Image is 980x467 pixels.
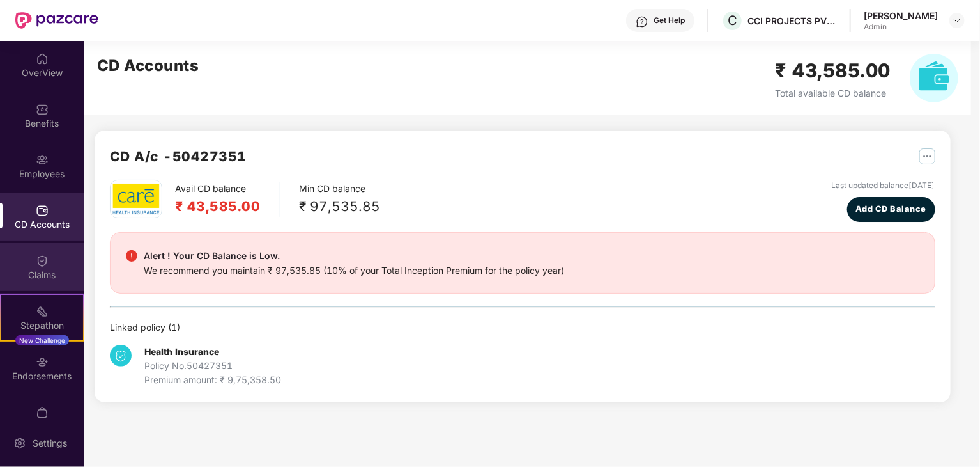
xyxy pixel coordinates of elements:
div: Policy No. 50427351 [144,359,281,373]
span: Add CD Balance [855,203,926,216]
h2: ₹ 43,585.00 [776,56,891,86]
img: svg+xml;base64,PHN2ZyBpZD0iSG9tZSIgeG1sbnM9Imh0dHA6Ly93d3cudzMub3JnLzIwMDAvc3ZnIiB3aWR0aD0iMjAiIG... [36,52,49,65]
h2: ₹ 43,585.00 [175,196,261,217]
img: svg+xml;base64,PHN2ZyB4bWxucz0iaHR0cDovL3d3dy53My5vcmcvMjAwMC9zdmciIHdpZHRoPSIyMSIgaGVpZ2h0PSIyMC... [36,305,49,318]
img: svg+xml;base64,PHN2ZyBpZD0iTXlfT3JkZXJzIiBkYXRhLW5hbWU9Ik15IE9yZGVycyIgeG1sbnM9Imh0dHA6Ly93d3cudz... [36,406,49,419]
img: svg+xml;base64,PHN2ZyB4bWxucz0iaHR0cDovL3d3dy53My5vcmcvMjAwMC9zdmciIHdpZHRoPSIyNSIgaGVpZ2h0PSIyNS... [919,148,935,164]
h2: CD A/c - 50427351 [110,146,247,167]
img: svg+xml;base64,PHN2ZyBpZD0iQ2xhaW0iIHhtbG5zPSJodHRwOi8vd3d3LnczLm9yZy8yMDAwL3N2ZyIgd2lkdGg9IjIwIi... [36,255,49,267]
button: Add CD Balance [847,197,935,222]
img: svg+xml;base64,PHN2ZyB4bWxucz0iaHR0cDovL3d3dy53My5vcmcvMjAwMC9zdmciIHdpZHRoPSIzNCIgaGVpZ2h0PSIzNC... [110,345,132,367]
img: svg+xml;base64,PHN2ZyBpZD0iRW5kb3JzZW1lbnRzIiB4bWxucz0iaHR0cDovL3d3dy53My5vcmcvMjAwMC9zdmciIHdpZH... [36,356,49,368]
div: Premium amount: ₹ 9,75,358.50 [144,373,281,387]
div: CCI PROJECTS PVT LTD [747,15,837,27]
img: svg+xml;base64,PHN2ZyBpZD0iRHJvcGRvd24tMzJ4MzIiIHhtbG5zPSJodHRwOi8vd3d3LnczLm9yZy8yMDAwL3N2ZyIgd2... [952,15,962,26]
img: svg+xml;base64,PHN2ZyB4bWxucz0iaHR0cDovL3d3dy53My5vcmcvMjAwMC9zdmciIHhtbG5zOnhsaW5rPSJodHRwOi8vd3... [910,54,958,102]
div: We recommend you maintain ₹ 97,535.85 (10% of your Total Inception Premium for the policy year) [144,264,564,278]
div: ₹ 97,535.85 [300,196,381,217]
img: svg+xml;base64,PHN2ZyBpZD0iRGFuZ2VyX2FsZXJ0IiBkYXRhLW5hbWU9IkRhbmdlciBhbGVydCIgeG1sbnM9Imh0dHA6Ly... [126,250,137,262]
img: svg+xml;base64,PHN2ZyBpZD0iRW1wbG95ZWVzIiB4bWxucz0iaHR0cDovL3d3dy53My5vcmcvMjAwMC9zdmciIHdpZHRoPS... [36,154,49,166]
div: Settings [29,437,71,450]
img: svg+xml;base64,PHN2ZyBpZD0iSGVscC0zMngzMiIgeG1sbnM9Imh0dHA6Ly93d3cudzMub3JnLzIwMDAvc3ZnIiB3aWR0aD... [636,15,648,28]
div: Admin [864,22,938,32]
div: Get Help [654,15,685,26]
div: Linked policy ( 1 ) [110,321,935,335]
div: Stepathon [1,319,83,332]
img: New Pazcare Logo [15,12,98,29]
div: Avail CD balance [175,182,280,217]
div: Last updated balance [DATE] [832,180,935,192]
img: svg+xml;base64,PHN2ZyBpZD0iU2V0dGluZy0yMHgyMCIgeG1sbnM9Imh0dHA6Ly93d3cudzMub3JnLzIwMDAvc3ZnIiB3aW... [13,437,26,450]
div: New Challenge [15,335,69,345]
h2: CD Accounts [97,54,199,78]
div: [PERSON_NAME] [864,10,938,22]
span: C [728,13,737,28]
div: Min CD balance [300,182,381,217]
img: care.png [112,183,160,214]
span: Total available CD balance [776,88,887,99]
img: svg+xml;base64,PHN2ZyBpZD0iQ0RfQWNjb3VudHMiIGRhdGEtbmFtZT0iQ0QgQWNjb3VudHMiIHhtbG5zPSJodHRwOi8vd3... [36,204,49,217]
div: Alert ! Your CD Balance is Low. [144,248,564,264]
b: Health Insurance [144,346,219,357]
img: svg+xml;base64,PHN2ZyBpZD0iQmVuZWZpdHMiIHhtbG5zPSJodHRwOi8vd3d3LnczLm9yZy8yMDAwL3N2ZyIgd2lkdGg9Ij... [36,103,49,116]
